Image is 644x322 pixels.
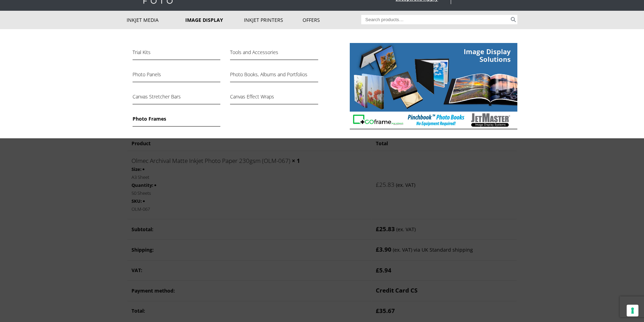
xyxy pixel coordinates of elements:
button: Your consent preferences for tracking technologies [627,305,638,316]
a: Inkjet Printers [244,11,303,29]
img: Fine-Art-Foto_Image-Display-Solutions.jpg [350,43,517,130]
a: Canvas Stretcher Bars [133,93,220,104]
a: Photo Panels [133,70,220,82]
a: Canvas Effect Wraps [230,93,318,104]
a: Offers [303,11,361,29]
a: Inkjet Media [127,11,185,29]
a: Image Display [185,11,244,29]
a: Tools and Accessories [230,48,318,60]
button: Search [509,15,517,24]
a: Trial Kits [133,48,220,60]
input: Search products… [361,15,510,24]
a: Photo Books, Albums and Portfolios [230,70,318,82]
a: Photo Frames [133,115,220,127]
